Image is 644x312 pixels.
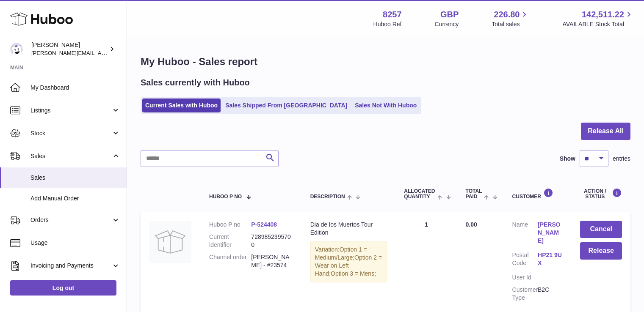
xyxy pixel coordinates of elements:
div: Customer [512,188,564,200]
a: Sales Not With Huboo [352,99,420,112]
strong: 8257 [383,9,402,20]
button: Cancel [580,221,622,238]
a: HP21 9UX [538,251,563,267]
span: 226.80 [494,9,520,20]
img: Mohsin@planlabsolutions.com [10,43,23,55]
label: Show [560,155,575,163]
span: ALLOCATED Quantity [404,189,435,200]
span: Sales [30,174,120,182]
span: Sales [30,152,111,160]
a: [PERSON_NAME] [538,221,563,245]
span: Total paid [466,189,482,200]
span: Usage [30,239,120,247]
div: Action / Status [580,188,622,200]
div: Huboo Ref [373,20,402,28]
dt: Current identifier [209,233,251,249]
span: Total sales [492,20,529,28]
span: [PERSON_NAME][EMAIL_ADDRESS][DOMAIN_NAME] [31,49,170,56]
h1: My Huboo - Sales report [141,55,630,68]
div: Currency [435,20,459,28]
a: P-524408 [251,221,277,228]
h2: Sales currently with Huboo [141,77,250,88]
span: Option 1 = Medium/Large; [315,246,367,261]
a: Sales Shipped From [GEOGRAPHIC_DATA] [222,99,350,112]
span: My Dashboard [30,84,120,92]
span: Orders [30,216,111,224]
span: 142,511.22 [582,9,624,20]
dt: Huboo P no [209,221,251,229]
span: Option 3 = Mens; [331,270,376,277]
span: entries [613,155,630,163]
div: [PERSON_NAME] [31,41,108,57]
a: 142,511.22 AVAILABLE Stock Total [562,9,634,28]
a: Log out [10,280,116,296]
dd: B2C [538,286,563,302]
dt: Postal Code [512,251,538,269]
div: Variation: [310,241,387,282]
button: Release [580,242,622,260]
span: Huboo P no [209,194,242,200]
a: 226.80 Total sales [492,9,529,28]
dt: Customer Type [512,286,538,302]
dd: 7289852395700 [251,233,293,249]
span: Stock [30,129,111,137]
dt: Name [512,221,538,247]
button: Release All [581,123,630,140]
dt: User Id [512,274,538,282]
img: no-photo.jpg [149,221,191,263]
span: Option 2 = Wear on Left Hand; [315,254,382,277]
dd: [PERSON_NAME] - #23574 [251,253,293,269]
div: Dia de los Muertos Tour Edition [310,221,387,237]
span: Description [310,194,345,200]
span: Invoicing and Payments [30,262,111,270]
dt: Channel order [209,253,251,269]
strong: GBP [440,9,459,20]
span: AVAILABLE Stock Total [562,20,634,28]
span: Listings [30,107,111,115]
span: 0.00 [466,221,477,228]
a: Current Sales with Huboo [142,99,221,112]
span: Add Manual Order [30,194,120,203]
